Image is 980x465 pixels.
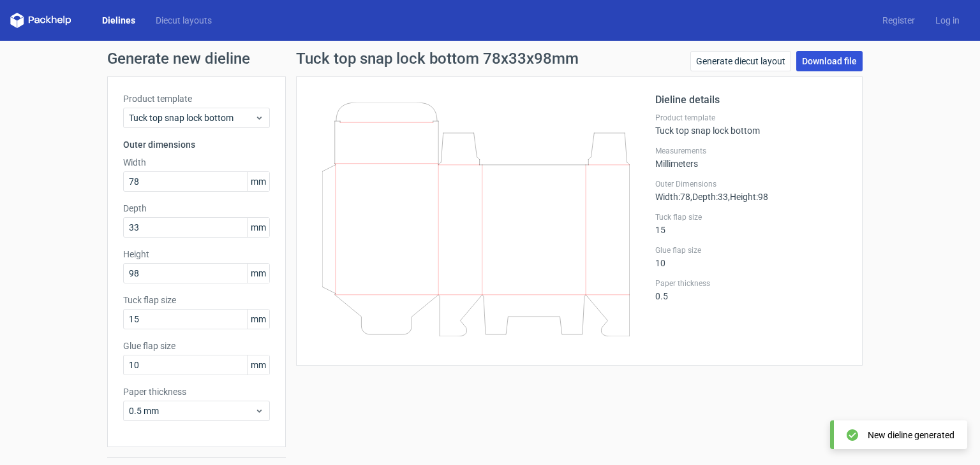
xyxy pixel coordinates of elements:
h2: Dieline details [655,92,847,108]
label: Measurements [655,146,847,156]
a: Generate diecut layout [690,51,791,71]
a: Register [872,14,925,27]
div: 15 [655,212,847,235]
h1: Generate new dieline [107,51,873,66]
label: Product template [655,113,847,123]
span: mm [247,218,269,237]
span: mm [247,310,269,329]
label: Height [123,248,270,261]
div: 10 [655,245,847,268]
span: mm [247,172,269,191]
span: , Depth : 33 [690,192,728,202]
div: 0.5 [655,278,847,301]
span: mm [247,355,269,375]
label: Glue flap size [123,340,270,352]
a: Log in [925,14,970,27]
label: Width [123,156,270,169]
span: 0.5 mm [129,404,255,417]
label: Glue flap size [655,245,847,255]
div: New dieline generated [868,429,954,441]
div: Millimeters [655,146,847,169]
h1: Tuck top snap lock bottom 78x33x98mm [296,51,579,66]
a: Diecut layouts [145,14,222,27]
span: Tuck top snap lock bottom [129,111,255,124]
label: Depth [123,202,270,215]
a: Dielines [92,14,145,27]
label: Outer Dimensions [655,179,847,189]
h3: Outer dimensions [123,138,270,151]
a: Download file [796,51,863,71]
span: , Height : 98 [728,192,768,202]
div: Tuck top snap lock bottom [655,113,847,136]
label: Paper thickness [655,278,847,289]
label: Paper thickness [123,385,270,398]
label: Product template [123,92,270,105]
span: mm [247,264,269,283]
span: Width : 78 [655,192,690,202]
label: Tuck flap size [655,212,847,222]
label: Tuck flap size [123,294,270,306]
